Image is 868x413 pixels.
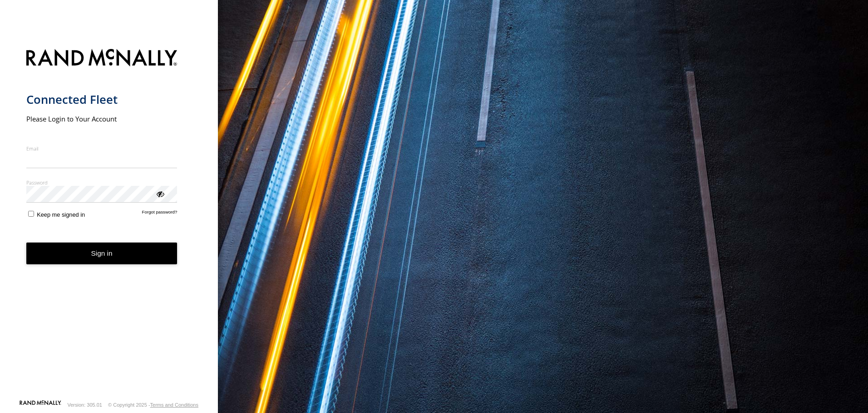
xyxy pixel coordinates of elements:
[155,189,164,198] div: ViewPassword
[108,402,198,408] div: © Copyright 2025 -
[20,400,61,409] a: Visit our Website
[26,47,178,70] img: Rand McNally
[142,209,178,218] a: Forgot password?
[26,243,178,265] button: Sign in
[37,211,85,218] span: Keep me signed in
[28,211,34,217] input: Keep me signed in
[150,402,198,408] a: Terms and Conditions
[26,145,178,152] label: Email
[68,402,102,408] div: Version: 305.01
[26,44,192,399] form: main
[26,92,178,107] h1: Connected Fleet
[26,179,178,186] label: Password
[26,114,178,123] h2: Please Login to Your Account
